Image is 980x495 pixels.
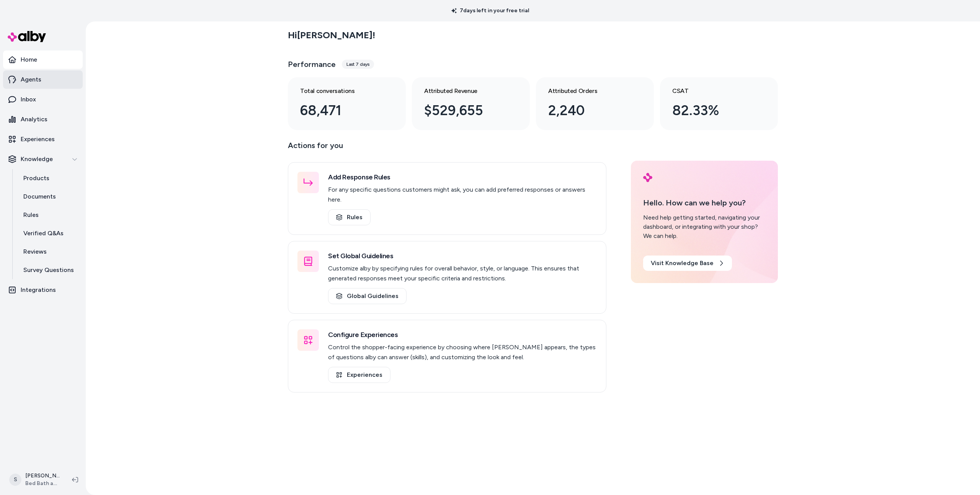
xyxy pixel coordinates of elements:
[16,224,83,243] a: Verified Q&As
[3,70,83,89] a: Agents
[16,261,83,279] a: Survey Questions
[23,265,74,275] p: Survey Questions
[23,229,64,238] p: Verified Q&As
[21,115,47,124] p: Analytics
[25,480,60,487] span: Bed Bath and Beyond
[412,77,530,130] a: Attributed Revenue $529,655
[300,86,381,96] h3: Total conversations
[21,155,53,164] p: Knowledge
[23,174,49,183] p: Products
[672,86,753,96] h3: CSAT
[3,90,83,109] a: Inbox
[5,467,66,492] button: S[PERSON_NAME]Bed Bath and Beyond
[672,100,753,121] div: 82.33%
[21,55,37,64] p: Home
[25,472,60,480] p: [PERSON_NAME]
[660,77,778,130] a: CSAT 82.33%
[643,173,652,182] img: alby Logo
[328,342,597,362] p: Control the shopper-facing experience by choosing where [PERSON_NAME] appears, the types of quest...
[21,75,41,84] p: Agents
[328,329,597,340] h3: Configure Experiences
[288,29,375,41] h2: Hi [PERSON_NAME] !
[3,50,83,69] a: Home
[3,130,83,148] a: Experiences
[288,59,336,70] h3: Performance
[328,185,597,205] p: For any specific questions customers might ask, you can add preferred responses or answers here.
[3,281,83,299] a: Integrations
[23,210,39,220] p: Rules
[643,197,766,208] p: Hello. How can we help you?
[536,77,654,130] a: Attributed Orders 2,240
[328,367,390,383] a: Experiences
[16,169,83,187] a: Products
[328,209,371,225] a: Rules
[9,474,21,486] span: S
[328,172,597,182] h3: Add Response Rules
[3,110,83,129] a: Analytics
[300,100,381,121] div: 68,471
[288,139,606,158] p: Actions for you
[424,100,505,121] div: $529,655
[328,251,597,261] h3: Set Global Guidelines
[8,31,46,42] img: alby Logo
[16,243,83,261] a: Reviews
[3,150,83,168] button: Knowledge
[16,206,83,224] a: Rules
[16,187,83,206] a: Documents
[21,285,56,295] p: Integrations
[424,86,505,96] h3: Attributed Revenue
[23,247,47,256] p: Reviews
[643,213,766,241] div: Need help getting started, navigating your dashboard, or integrating with your shop? We can help.
[643,256,732,271] a: Visit Knowledge Base
[548,100,629,121] div: 2,240
[23,192,56,201] p: Documents
[21,95,36,104] p: Inbox
[447,7,534,15] p: 7 days left in your free trial
[342,60,374,69] div: Last 7 days
[328,264,597,283] p: Customize alby by specifying rules for overall behavior, style, or language. This ensures that ge...
[288,77,406,130] a: Total conversations 68,471
[21,135,55,144] p: Experiences
[548,86,629,96] h3: Attributed Orders
[328,288,407,304] a: Global Guidelines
